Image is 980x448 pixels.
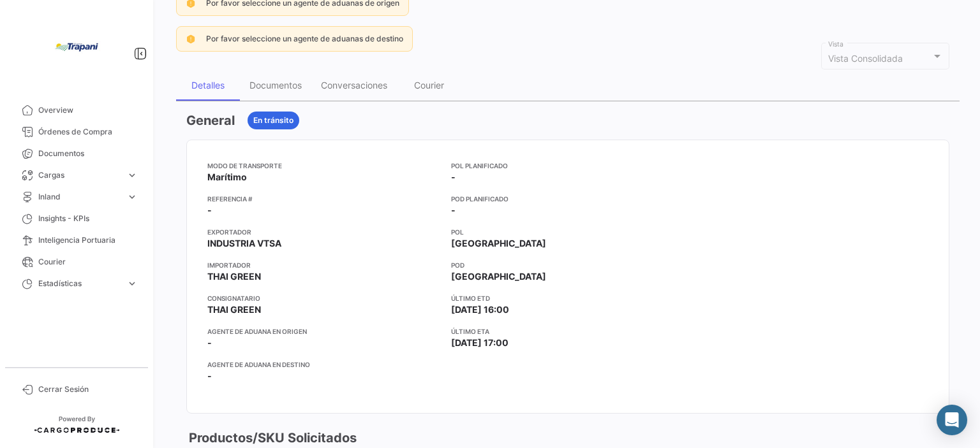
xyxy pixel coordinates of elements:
[206,34,403,43] span: Por favor seleccione un agente de aduanas de destino
[207,260,441,270] app-card-info-title: Importador
[10,143,143,164] a: Documentos
[451,260,685,270] app-card-info-title: POD
[10,99,143,121] a: Overview
[451,293,685,303] app-card-info-title: Último ETD
[451,161,685,171] app-card-info-title: POL Planificado
[207,293,441,303] app-card-info-title: Consignatario
[207,237,281,250] span: INDUSTRIA VTSA
[10,229,143,251] a: Inteligencia Portuaria
[937,405,967,435] div: Abrir Intercom Messenger
[38,105,138,116] span: Overview
[186,112,235,129] h3: General
[38,235,138,246] span: Inteligencia Portuaria
[451,171,456,184] span: -
[207,336,212,349] span: -
[207,303,261,316] span: THAI GREEN
[207,270,261,283] span: THAI GREEN
[38,126,138,138] span: Órdenes de Compra
[10,251,143,273] a: Courier
[207,171,247,184] span: Marítimo
[207,227,441,237] app-card-info-title: Exportador
[38,278,121,289] span: Estadísticas
[451,270,546,283] span: [GEOGRAPHIC_DATA]
[451,194,685,204] app-card-info-title: POD Planificado
[253,115,293,126] span: En tránsito
[207,194,441,204] app-card-info-title: Referencia #
[451,336,509,349] span: [DATE] 17:00
[207,204,212,217] span: -
[38,384,138,395] span: Cerrar Sesión
[126,191,138,203] span: expand_more
[207,359,441,370] app-card-info-title: Agente de Aduana en Destino
[249,80,302,90] div: Documentos
[38,191,121,203] span: Inland
[207,326,441,336] app-card-info-title: Agente de Aduana en Origen
[38,148,138,159] span: Documentos
[126,170,138,181] span: expand_more
[207,370,212,382] span: -
[828,53,903,64] mat-select-trigger: Vista Consolidada
[321,80,387,90] div: Conversaciones
[451,204,456,217] span: -
[186,429,357,447] h3: Productos/SKU Solicitados
[38,213,138,224] span: Insights - KPIs
[10,121,143,143] a: Órdenes de Compra
[414,80,444,90] div: Courier
[38,170,121,181] span: Cargas
[38,256,138,268] span: Courier
[207,161,441,171] app-card-info-title: Modo de Transporte
[126,278,138,289] span: expand_more
[45,15,108,79] img: bd005829-9598-4431-b544-4b06bbcd40b2.jpg
[191,80,225,90] div: Detalles
[451,326,685,336] app-card-info-title: Último ETA
[451,237,546,250] span: [GEOGRAPHIC_DATA]
[451,303,509,316] span: [DATE] 16:00
[451,227,685,237] app-card-info-title: POL
[10,208,143,229] a: Insights - KPIs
